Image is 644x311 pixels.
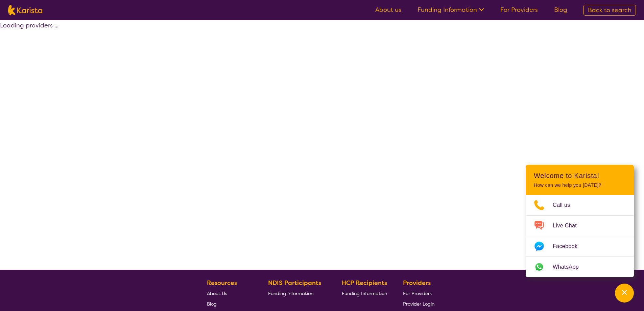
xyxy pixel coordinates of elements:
[418,6,484,14] a: Funding Information
[500,6,538,14] a: For Providers
[583,5,636,16] a: Back to search
[553,241,586,251] span: Facebook
[207,288,252,298] a: About Us
[207,298,252,309] a: Blog
[207,279,237,287] b: Resources
[207,290,227,296] span: About Us
[403,301,434,307] span: Provider Login
[553,221,585,231] span: Live Chat
[553,200,578,210] span: Call us
[403,288,434,298] a: For Providers
[342,288,387,298] a: Funding Information
[403,290,432,296] span: For Providers
[375,6,401,14] a: About us
[268,290,313,296] span: Funding Information
[268,279,321,287] b: NDIS Participants
[268,288,326,298] a: Funding Information
[553,262,587,272] span: WhatsApp
[615,284,634,303] button: Channel Menu
[8,5,42,15] img: Karista logo
[342,279,387,287] b: HCP Recipients
[588,6,631,14] span: Back to search
[534,182,626,188] p: How can we help you [DATE]?
[403,279,431,287] b: Providers
[342,290,387,296] span: Funding Information
[554,6,567,14] a: Blog
[534,172,626,180] h2: Welcome to Karista!
[403,298,434,309] a: Provider Login
[526,257,634,277] a: Web link opens in a new tab.
[207,301,217,307] span: Blog
[526,165,634,277] div: Channel Menu
[526,195,634,277] ul: Choose channel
